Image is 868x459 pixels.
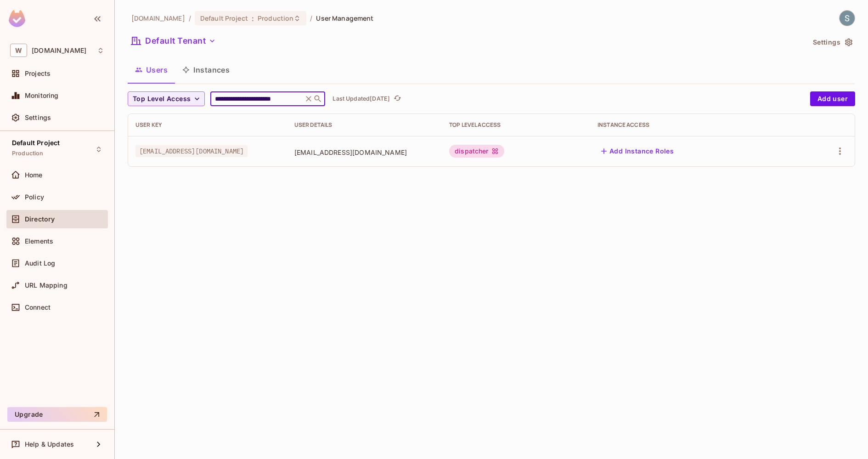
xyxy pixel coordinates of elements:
[7,407,107,422] button: Upgrade
[25,171,43,179] span: Home
[310,14,312,23] li: /
[597,144,677,159] button: Add Instance Roles
[128,91,205,106] button: Top Level Access
[10,44,27,57] span: W
[25,114,51,121] span: Settings
[251,15,254,22] span: :
[12,139,60,147] span: Default Project
[25,304,51,311] span: Connect
[394,94,401,103] span: refresh
[189,14,191,23] li: /
[128,34,220,48] button: Default Tenant
[258,14,293,23] span: Production
[25,193,44,201] span: Policy
[449,121,583,129] div: Top Level Access
[25,70,51,77] span: Projects
[25,282,68,289] span: URL Mapping
[294,148,434,157] span: [EMAIL_ADDRESS][DOMAIN_NAME]
[32,47,86,54] span: Workspace: withpronto.com
[135,145,248,157] span: [EMAIL_ADDRESS][DOMAIN_NAME]
[392,93,403,104] button: refresh
[597,121,785,129] div: Instance Access
[9,10,25,27] img: SReyMgAAAABJRU5ErkJggg==
[809,35,855,50] button: Settings
[175,58,237,81] button: Instances
[840,11,855,26] img: Shekhar Tyagi
[133,93,191,105] span: Top Level Access
[333,95,390,102] p: Last Updated [DATE]
[810,91,855,106] button: Add user
[25,238,53,245] span: Elements
[294,121,434,129] div: User Details
[128,58,175,81] button: Users
[316,14,373,23] span: User Management
[12,150,44,157] span: Production
[200,14,248,23] span: Default Project
[25,260,55,267] span: Audit Log
[390,93,403,104] span: Click to refresh data
[449,145,504,158] div: dispatcher
[135,121,280,129] div: User Key
[25,441,74,448] span: Help & Updates
[25,92,59,99] span: Monitoring
[131,14,185,23] span: the active workspace
[25,215,55,223] span: Directory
